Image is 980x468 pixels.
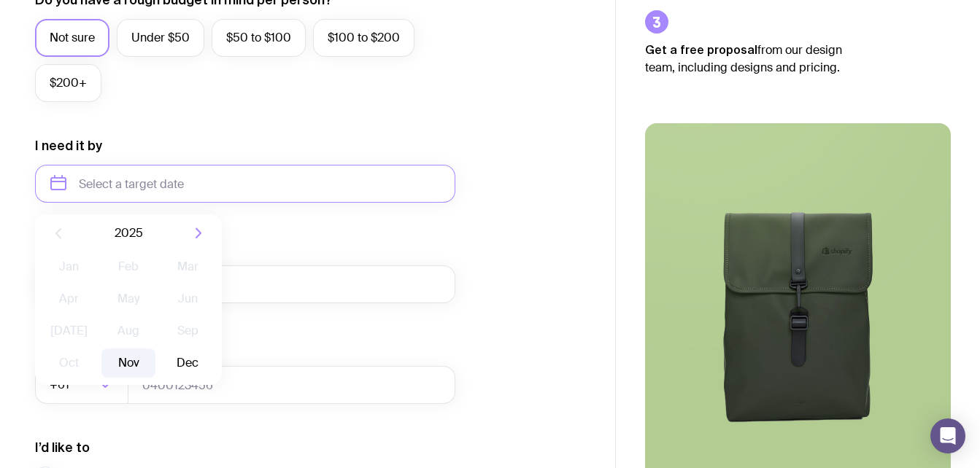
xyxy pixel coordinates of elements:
[212,19,306,57] label: $50 to $100
[161,284,215,313] button: Jun
[35,19,109,57] label: Not sure
[101,252,155,281] button: Feb
[930,418,965,453] div: Open Intercom Messenger
[117,19,204,57] label: Under $50
[50,366,72,404] span: +61
[42,348,96,378] button: Oct
[645,41,864,77] p: from our design team, including designs and pricing.
[35,265,455,303] input: you@email.com
[115,225,143,242] span: 2025
[35,64,101,102] label: $200+
[645,43,757,56] strong: Get a free proposal
[161,348,215,378] button: Dec
[35,137,102,155] label: I need it by
[161,316,215,346] button: Sep
[128,366,455,404] input: 0400123456
[72,366,95,404] input: Search for option
[101,284,155,313] button: May
[161,252,215,281] button: Mar
[42,316,96,346] button: [DATE]
[35,439,90,456] label: I’d like to
[35,165,455,203] input: Select a target date
[35,366,128,404] div: Search for option
[313,19,414,57] label: $100 to $200
[101,348,155,378] button: Nov
[101,316,155,346] button: Aug
[42,252,96,281] button: Jan
[42,284,96,313] button: Apr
